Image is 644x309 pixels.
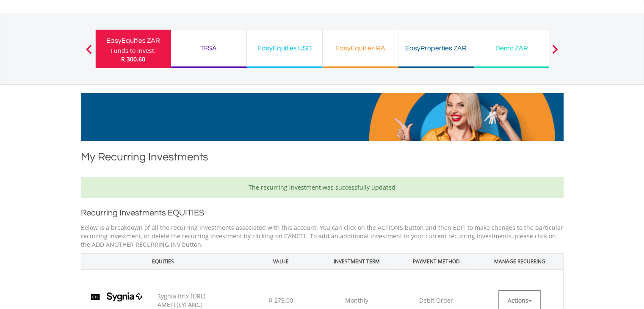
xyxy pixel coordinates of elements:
[81,93,564,141] img: EasyMortage Promotion Banner
[81,207,564,219] h2: Recurring Investments EQUITIES
[81,223,564,249] p: Below is a breakdown of all the recurring investments associated with this account. You can click...
[81,253,245,269] th: EQUITIES
[80,49,97,57] button: Previous
[252,42,317,54] div: EasyEquities USD
[81,149,564,168] h1: My Recurring Investments
[317,253,396,269] th: INVESTMENT TERM
[176,42,241,54] div: TFSA
[245,253,317,269] th: VALUE
[396,253,477,269] th: PAYMENT METHOD
[479,42,544,54] div: Demo ZAR
[404,42,469,54] div: EasyProperties ZAR
[101,35,166,47] div: EasyEquities ZAR
[87,183,557,192] p: The recurring investment was successfully updated
[547,49,564,57] button: Next
[328,42,393,54] div: EasyEquities RA
[111,47,156,55] div: Funds to invest:
[121,55,145,63] span: R 300.60
[269,296,293,304] span: R 275.00
[476,253,563,269] th: MANAGE RECURRING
